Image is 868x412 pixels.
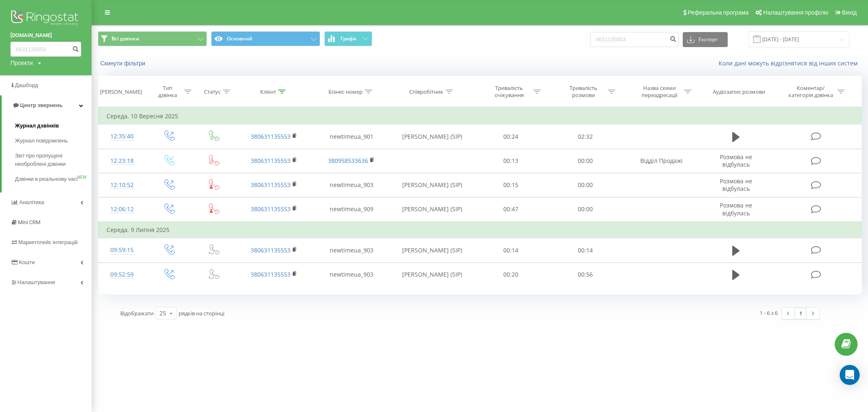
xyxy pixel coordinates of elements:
div: 12:10:52 [107,177,137,193]
span: Налаштування профілю [763,9,828,16]
span: Mini CRM [18,219,40,225]
span: Всі дзвінки [112,35,139,42]
div: Проекти [10,59,33,67]
td: newtimeua_903 [313,238,390,262]
span: Звіт про пропущені необроблені дзвінки [15,152,87,168]
td: newtimeua_903 [313,173,390,197]
td: 02:32 [548,125,623,149]
div: 09:52:59 [107,267,137,283]
td: [PERSON_NAME] (SIP) [390,125,474,149]
span: Маркетплейс інтеграцій [18,239,78,245]
a: 380631135553 [251,270,291,278]
span: Графік [341,36,357,42]
button: Основний [211,31,320,46]
span: Аналiтика [19,199,44,205]
button: Всі дзвінки [98,31,207,46]
td: 00:56 [548,262,623,287]
td: newtimeua_909 [313,197,390,222]
a: Коли дані можуть відрізнятися вiд інших систем [719,59,862,67]
span: рядків на сторінці [179,310,224,317]
button: Експорт [683,32,728,47]
a: 380631135553 [251,246,291,254]
a: Журнал дзвінків [15,118,92,133]
span: Журнал дзвінків [15,122,59,130]
div: 12:35:40 [107,128,137,145]
input: Пошук за номером [590,32,679,47]
a: 380631135553 [251,157,291,165]
a: 380631135553 [251,132,291,140]
button: Скинути фільтри [98,60,149,67]
a: 380631135553 [251,181,291,189]
span: Вихід [842,9,857,16]
td: 00:00 [548,197,623,222]
input: Пошук за номером [10,42,81,57]
a: Центр звернень [2,95,92,115]
td: 00:20 [474,262,548,287]
button: Графік [324,31,372,46]
td: Відділ Продажі [623,149,700,173]
a: 380958533636 [328,157,368,165]
a: [DOMAIN_NAME] [10,31,81,40]
div: Аудіозапис розмови [713,88,765,95]
td: [PERSON_NAME] (SIP) [390,197,474,222]
td: newtimeua_903 [313,262,390,287]
td: [PERSON_NAME] (SIP) [390,238,474,262]
img: Ringostat logo [10,8,81,29]
td: newtimeua_901 [313,125,390,149]
td: 00:15 [474,173,548,197]
td: 00:14 [474,238,548,262]
span: Налаштування [17,279,55,285]
td: 00:24 [474,125,548,149]
span: Центр звернень [20,102,62,108]
span: Журнал повідомлень [15,137,68,145]
div: Назва схеми переадресації [637,85,682,99]
span: Дашборд [15,82,38,88]
div: Співробітник [409,88,443,95]
div: Коментар/категорія дзвінка [786,85,835,99]
div: 1 - 6 з 6 [760,309,778,317]
td: 00:47 [474,197,548,222]
div: Open Intercom Messenger [840,365,860,385]
td: [PERSON_NAME] (SIP) [390,262,474,287]
a: Журнал повідомлень [15,133,92,148]
span: Розмова не відбулась [720,201,752,217]
a: Звіт про пропущені необроблені дзвінки [15,148,92,172]
td: 00:00 [548,173,623,197]
div: Тип дзвінка [153,85,182,99]
a: 1 [794,307,807,319]
td: [PERSON_NAME] (SIP) [390,173,474,197]
td: Середа, 10 Вересня 2025 [98,108,862,125]
div: [PERSON_NAME] [100,88,142,95]
div: Клієнт [260,88,276,95]
div: Статус [204,88,221,95]
span: Кошти [19,259,35,265]
td: Середа, 9 Липня 2025 [98,222,862,238]
td: 00:13 [474,149,548,173]
td: 00:00 [548,149,623,173]
div: Бізнес номер [328,88,363,95]
div: 12:06:12 [107,201,137,217]
div: 12:23:18 [107,153,137,169]
span: Розмова не відбулась [720,177,752,192]
div: Тривалість розмови [561,85,606,99]
span: Дзвінки в реальному часі [15,175,77,183]
div: 25 [159,309,166,317]
a: Дзвінки в реальному часіNEW [15,172,92,187]
td: 00:14 [548,238,623,262]
span: Реферальна програма [688,9,749,16]
span: Розмова не відбулась [720,153,752,168]
span: Відображати [120,310,154,317]
div: Тривалість очікування [487,85,531,99]
a: 380631135553 [251,205,291,213]
div: 09:59:15 [107,242,137,258]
